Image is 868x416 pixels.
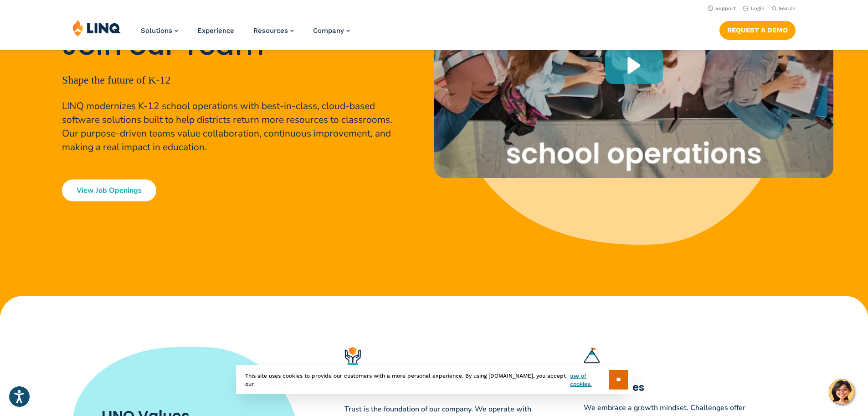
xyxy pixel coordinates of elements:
nav: Button Navigation [719,19,796,39]
a: Request a Demo [719,21,796,39]
span: Company [313,26,344,35]
a: Resources [253,26,294,35]
div: This site uses cookies to provide our customers with a more personal experience. By using [DOMAIN... [236,365,632,394]
img: LINQ | K‑12 Software [72,19,121,37]
a: Support [708,5,736,11]
button: Open Search Bar [772,5,796,12]
span: Solutions [141,26,172,35]
nav: Primary Navigation [141,19,350,49]
a: use of cookies. [570,372,609,388]
h3: Embrace Challenges [584,368,775,394]
span: Search [779,5,796,11]
h2: Join our Team [62,29,399,62]
a: Company [313,26,350,35]
p: Shape the future of K-12 [62,72,399,88]
a: View Job Openings [62,179,156,201]
a: Solutions [141,26,178,35]
div: Play [605,47,663,84]
p: LINQ modernizes K-12 school operations with best-in-class, cloud-based software solutions built t... [62,99,399,154]
button: Hello, have a question? Let’s chat. [829,379,854,405]
a: Login [743,5,765,11]
a: Experience [197,26,234,35]
span: Resources [253,26,288,35]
